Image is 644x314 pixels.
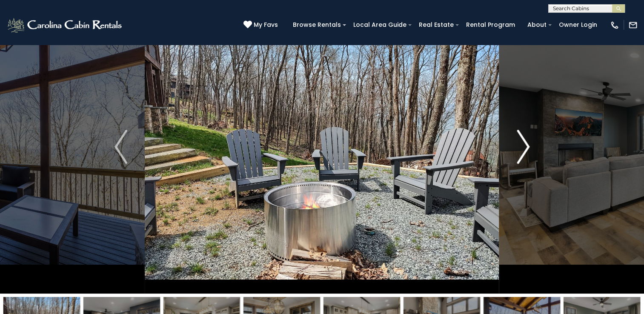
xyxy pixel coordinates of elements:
img: White-1-2.png [6,17,124,34]
img: phone-regular-white.png [610,20,619,30]
a: Rental Program [462,18,519,31]
img: mail-regular-white.png [628,20,638,30]
img: arrow [517,130,530,164]
span: My Favs [254,20,278,29]
a: About [523,18,551,31]
img: arrow [114,130,127,164]
a: Local Area Guide [349,18,411,31]
a: Owner Login [555,18,601,31]
a: Browse Rentals [289,18,345,31]
a: Real Estate [415,18,458,31]
a: My Favs [243,20,280,30]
